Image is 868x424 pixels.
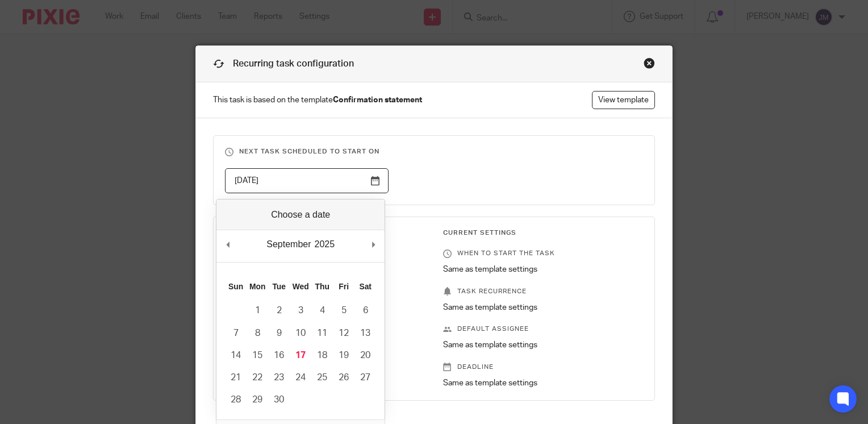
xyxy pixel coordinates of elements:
[290,322,311,344] button: 10
[228,282,243,291] abbr: Sunday
[311,367,333,389] button: 25
[443,363,644,372] p: Deadline
[333,367,354,389] button: 26
[272,282,286,291] abbr: Tuesday
[354,367,376,389] button: 27
[333,344,354,367] button: 19
[247,300,268,322] button: 1
[443,377,644,389] p: Same as template settings
[247,367,268,389] button: 22
[290,344,311,367] button: 17
[333,300,354,322] button: 5
[247,322,268,344] button: 8
[213,94,422,106] span: This task is based on the template
[247,389,268,411] button: 29
[354,322,376,344] button: 13
[443,302,644,313] p: Same as template settings
[644,57,655,69] div: Close this dialog window
[313,236,337,253] div: 2025
[315,282,329,291] abbr: Thursday
[311,344,333,367] button: 18
[592,91,655,109] a: View template
[290,300,311,322] button: 3
[368,236,379,253] button: Next Month
[268,367,290,389] button: 23
[222,236,233,253] button: Previous Month
[268,322,290,344] button: 9
[443,339,644,351] p: Same as template settings
[225,168,389,194] input: Use the arrow keys to pick a date
[268,300,290,322] button: 2
[225,389,247,411] button: 28
[225,344,247,367] button: 14
[225,367,247,389] button: 21
[333,96,422,104] strong: Confirmation statement
[311,322,333,344] button: 11
[293,282,309,291] abbr: Wednesday
[290,367,311,389] button: 24
[265,236,312,253] div: September
[225,147,643,156] h3: Next task scheduled to start on
[443,249,644,258] p: When to start the task
[443,228,644,238] h3: Current Settings
[268,344,290,367] button: 16
[443,287,644,296] p: Task recurrence
[247,344,268,367] button: 15
[213,57,354,70] h1: Recurring task configuration
[339,282,349,291] abbr: Friday
[443,264,644,275] p: Same as template settings
[311,300,333,322] button: 4
[443,325,644,334] p: Default assignee
[354,300,376,322] button: 6
[249,282,265,291] abbr: Monday
[268,389,290,411] button: 30
[359,282,372,291] abbr: Saturday
[225,322,247,344] button: 7
[333,322,354,344] button: 12
[354,344,376,367] button: 20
